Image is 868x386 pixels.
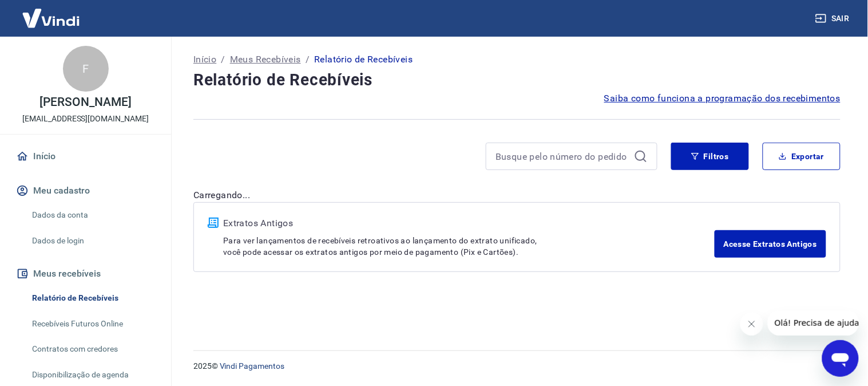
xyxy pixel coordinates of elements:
[230,53,301,66] a: Meus Recebíveis
[221,53,225,66] p: /
[715,230,826,258] a: Acesse Extratos Antigos
[27,286,157,310] a: Relatório de Recebíveis
[306,53,310,66] p: /
[208,218,219,228] img: ícone
[193,360,841,372] p: 2025 ©
[14,144,157,169] a: Início
[27,229,157,253] a: Dados de login
[14,178,157,203] button: Meu cadastro
[14,1,88,36] img: Vindi
[314,53,413,66] p: Relatório de Recebíveis
[740,313,763,336] iframe: Fechar mensagem
[496,148,629,165] input: Busque pelo número do pedido
[63,46,109,92] div: F
[763,143,841,170] button: Exportar
[193,69,841,92] h4: Relatório de Recebíveis
[193,188,841,202] p: Carregando...
[39,96,131,108] p: [PERSON_NAME]
[220,361,284,371] a: Vindi Pagamentos
[27,203,157,227] a: Dados da conta
[671,143,749,170] button: Filtros
[223,235,715,258] p: Para ver lançamentos de recebíveis retroativos ao lançamento do extrato unificado, você pode aces...
[223,216,715,230] p: Extratos Antigos
[27,337,157,361] a: Contratos com credores
[604,92,841,105] a: Saiba como funciona a programação dos recebimentos
[193,53,216,66] a: Início
[822,340,859,377] iframe: Botão para abrir a janela de mensagens
[768,310,859,336] iframe: Mensagem da empresa
[14,261,157,286] button: Meus recebíveis
[22,113,149,125] p: [EMAIL_ADDRESS][DOMAIN_NAME]
[7,8,96,17] span: Olá! Precisa de ajuda?
[813,8,854,29] button: Sair
[27,312,157,336] a: Recebíveis Futuros Online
